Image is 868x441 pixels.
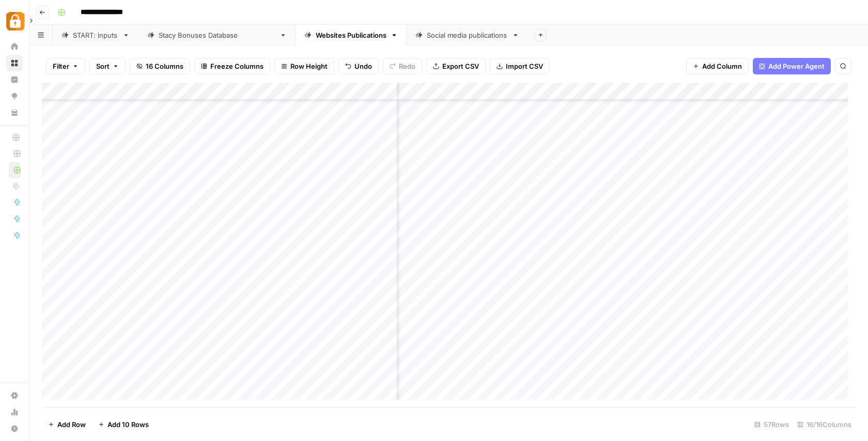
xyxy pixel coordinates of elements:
div: Social media publications [427,30,508,40]
span: Row Height [290,61,328,71]
a: Social media publications [407,25,528,45]
button: Filter [46,58,85,74]
div: Websites Publications [316,30,386,40]
button: Add Row [42,416,92,433]
a: Insights [6,71,23,88]
a: Browse [6,55,23,71]
span: Sort [96,61,110,71]
button: 16 Columns [130,58,190,74]
button: Redo [383,58,422,74]
button: Import CSV [490,58,550,74]
a: START: inputs [53,25,138,45]
a: Websites Publications [296,25,407,45]
button: Freeze Columns [194,58,270,74]
a: Home [6,38,23,55]
button: Add Column [686,58,749,74]
span: Add 10 Rows [107,419,149,430]
button: Help + Support [6,420,23,437]
a: Settings [6,387,23,404]
button: Export CSV [426,58,486,74]
span: Redo [399,61,415,71]
a: [PERSON_NAME] Bonuses Database [138,25,296,45]
button: Undo [338,58,379,74]
div: [PERSON_NAME] Bonuses Database [159,30,275,40]
span: 16 Columns [146,61,183,71]
button: Add 10 Rows [92,416,155,433]
button: Workspace: Adzz [6,8,23,34]
div: 16/16 Columns [793,416,856,433]
div: 57 Rows [750,416,793,433]
img: Adzz Logo [6,12,25,31]
span: Freeze Columns [210,61,263,71]
button: Row Height [274,58,334,74]
div: START: inputs [73,30,118,40]
span: Add Row [57,419,86,430]
span: Add Column [702,61,742,71]
span: Export CSV [442,61,479,71]
a: Opportunities [6,88,23,104]
span: Undo [354,61,372,71]
a: Usage [6,404,23,420]
span: Add Power Agent [768,61,825,71]
span: Filter [53,61,69,71]
span: Import CSV [506,61,543,71]
button: Add Power Agent [753,58,831,74]
button: Sort [89,58,126,74]
a: Your Data [6,104,23,121]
